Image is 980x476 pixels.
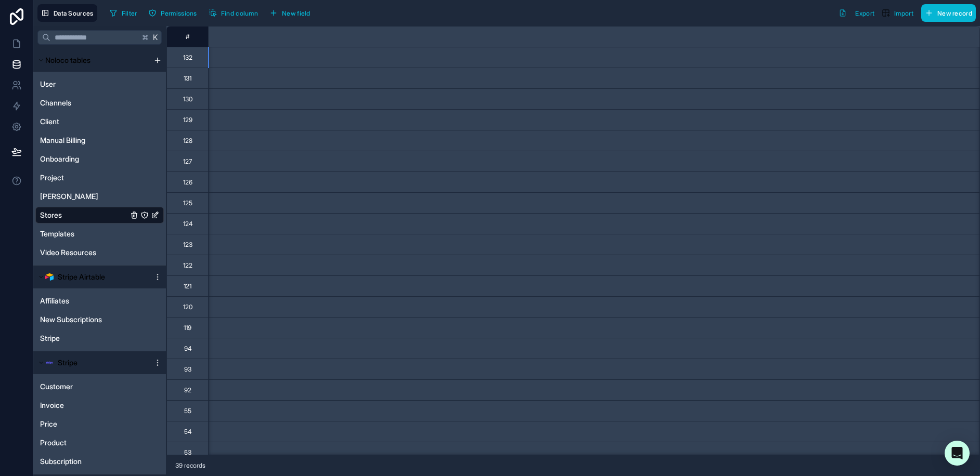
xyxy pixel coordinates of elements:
div: 123 [183,241,192,249]
span: New record [937,9,972,17]
div: 92 [184,386,191,394]
span: Permissions [161,9,197,17]
div: # [175,33,200,41]
div: 93 [184,365,191,374]
span: 39 records [175,461,205,470]
button: New field [266,5,314,21]
span: Import [894,9,913,17]
a: New record [917,4,976,22]
button: Import [878,4,917,22]
div: 129 [183,116,192,124]
span: Data Sources [54,9,94,17]
div: 119 [184,324,191,332]
div: Open Intercom Messenger [945,441,970,466]
button: New record [921,4,976,22]
div: 124 [183,220,192,228]
span: Export [855,9,874,17]
div: 127 [183,157,192,166]
div: 131 [184,74,191,83]
div: 128 [183,137,192,145]
button: Find column [205,5,262,21]
div: 55 [184,407,191,415]
div: 125 [183,199,192,207]
div: 120 [183,303,192,311]
div: 121 [184,282,191,290]
div: 130 [183,95,192,103]
span: K [152,34,159,41]
div: 53 [184,448,191,457]
button: Filter [106,5,141,21]
button: Data Sources [37,4,97,22]
div: 54 [184,428,191,436]
div: 126 [183,178,192,187]
span: Find column [221,9,258,17]
a: Permissions [145,5,204,21]
div: 94 [184,345,191,353]
div: 122 [183,261,192,270]
button: Permissions [145,5,200,21]
span: New field [282,9,311,17]
span: Filter [122,9,137,17]
button: Export [835,4,878,22]
div: 132 [183,54,192,62]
